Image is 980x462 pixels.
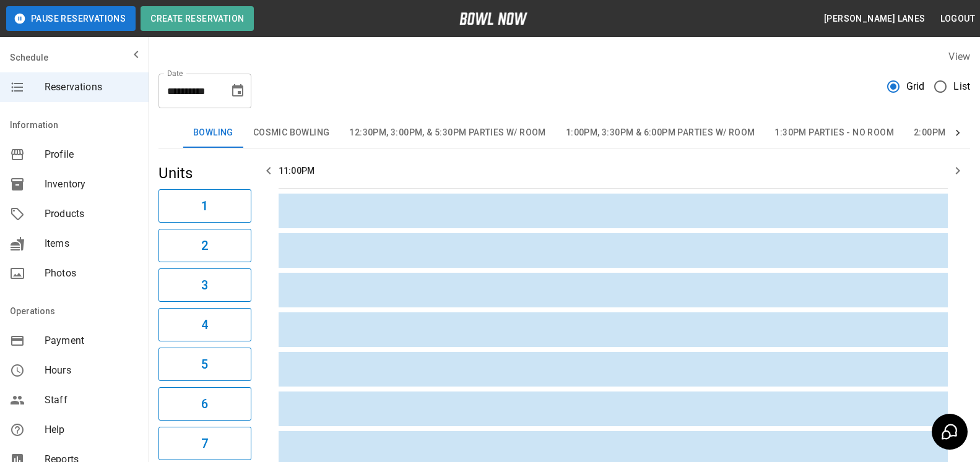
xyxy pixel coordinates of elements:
img: logo [459,12,527,25]
button: 2 [158,229,251,262]
span: Products [45,207,139,221]
span: List [953,79,970,94]
button: 3 [158,268,251,302]
span: Profile [45,147,139,162]
span: Help [45,422,139,437]
h6: 5 [201,354,208,374]
button: Choose date, selected date is Sep 5, 2025 [225,79,250,103]
button: 1 [158,189,251,223]
span: Items [45,236,139,251]
div: inventory tabs [183,118,945,148]
h6: 3 [201,275,208,295]
span: Reservations [45,80,139,95]
span: Inventory [45,177,139,192]
button: Logout [935,7,980,30]
span: Photos [45,266,139,281]
button: 1:00pm, 3:30pm & 6:00pm Parties w/ Room [556,118,765,148]
h6: 6 [201,394,208,414]
button: 5 [158,348,251,381]
button: 12:30pm, 3:00pm, & 5:30pm Parties w/ Room [339,118,555,148]
button: 4 [158,308,251,341]
button: Create Reservation [141,6,254,31]
h6: 7 [201,434,208,453]
button: Bowling [183,118,243,148]
h6: 1 [201,196,208,216]
h6: 4 [201,315,208,335]
h6: 2 [201,236,208,255]
span: Grid [906,79,925,94]
button: [PERSON_NAME] Lanes [819,7,930,30]
h5: Units [158,163,251,183]
label: View [948,51,970,62]
th: 11:00PM [279,153,948,189]
span: Payment [45,333,139,348]
button: Pause Reservations [6,6,136,31]
button: 6 [158,387,251,421]
button: 1:30pm Parties - No Room [765,118,904,148]
span: Hours [45,363,139,378]
span: Staff [45,393,139,408]
button: Cosmic Bowling [243,118,340,148]
button: 7 [158,427,251,460]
